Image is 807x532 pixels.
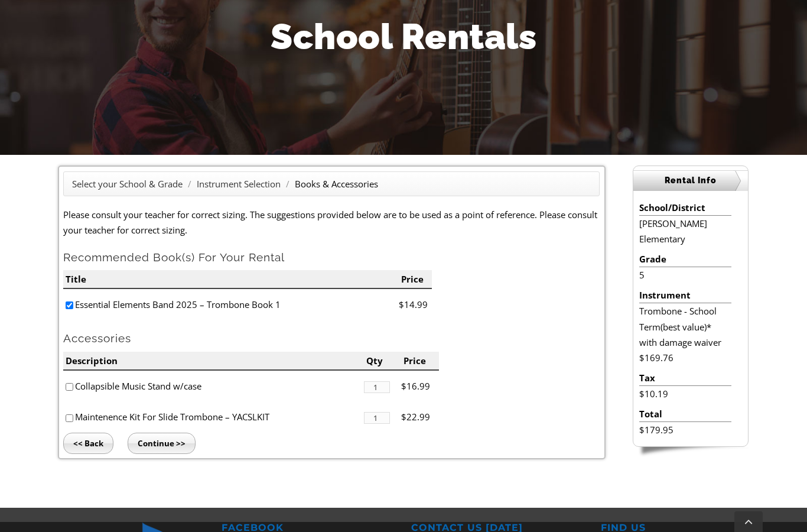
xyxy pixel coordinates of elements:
li: Instrument [639,287,731,303]
li: Tax [639,370,731,386]
input: << Back [63,433,113,454]
li: Total [639,406,731,422]
li: $14.99 [399,289,432,320]
li: Qty [364,352,402,371]
li: $10.19 [639,386,731,401]
p: Please consult your teacher for correct sizing. The suggestions provided below are to be used as ... [63,207,600,238]
li: Description [63,352,363,371]
span: / [185,178,194,190]
li: Books & Accessories [295,176,378,192]
li: $179.95 [639,422,731,437]
a: Instrument Selection [197,178,281,190]
li: [PERSON_NAME] Elementary [639,216,731,247]
li: Price [399,270,432,289]
li: Grade [639,251,731,267]
li: Title [63,270,398,289]
li: School/District [639,200,731,216]
h1: School Rentals [58,12,749,61]
img: sidebar-footer.png [633,447,749,458]
h2: Rental Info [633,170,748,191]
li: Maintenence Kit For Slide Trombone – YACSLKIT [63,401,363,433]
h2: Recommended Book(s) For Your Rental [63,250,600,265]
input: Continue >> [128,433,196,454]
h2: Accessories [63,331,600,346]
li: $22.99 [401,401,439,433]
a: Select your School & Grade [72,178,183,190]
li: 5 [639,267,731,283]
li: Essential Elements Band 2025 – Trombone Book 1 [63,289,398,320]
li: $16.99 [401,371,439,402]
span: / [283,178,292,190]
li: Price [401,352,439,371]
li: Trombone - School Term(best value)* with damage waiver $169.76 [639,303,731,365]
li: Collapsible Music Stand w/case [63,371,363,402]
